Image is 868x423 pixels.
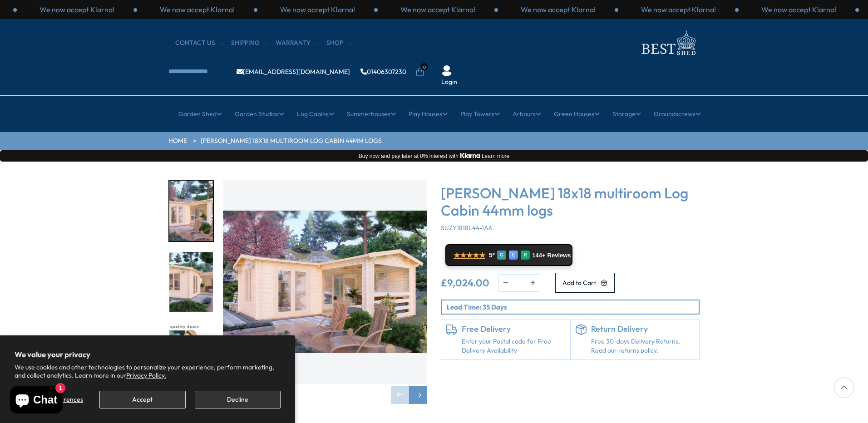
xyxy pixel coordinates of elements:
[257,5,378,15] div: 1 / 3
[445,244,572,266] a: ★★★★★ 5* G E R 144+ Reviews
[168,251,214,313] div: 2 / 7
[554,103,600,125] a: Green Houses
[223,180,427,384] img: Shire Suzy 18x18 multiroom Log Cabin 44mm logs - Best Shed
[591,324,695,334] h6: Return Delivery
[460,103,500,125] a: Play Towers
[201,137,382,146] a: [PERSON_NAME] 18x18 multiroom Log Cabin 44mm logs
[612,103,641,125] a: Storage
[326,39,352,48] a: Shop
[378,5,498,15] div: 2 / 3
[441,78,457,87] a: Login
[462,337,566,355] a: Enter your Postal code for Free Delivery Availability
[441,278,489,288] ins: £9,024.00
[169,181,213,241] img: Suzy3_2x6-2_5S31896-1_f0f3b787-e36b-4efa-959a-148785adcb0b_200x200.jpg
[513,103,541,125] a: Arbours
[739,5,859,15] div: 2 / 3
[591,337,695,355] p: Free 30-days Delivery Returns, Read our returns policy.
[497,251,506,260] div: G
[169,252,213,312] img: Suzy3_2x6-2_5S31896-2_64732b6d-1a30-4d9b-a8b3-4f3a95d206a5_200x200.jpg
[168,322,214,384] div: 3 / 7
[15,363,281,379] p: We use cookies and other technologies to personalize your experience, perform marketing, and coll...
[415,68,424,77] a: 0
[231,39,269,48] a: Shipping
[547,252,571,259] span: Reviews
[168,137,187,146] a: HOME
[761,5,836,15] p: We now accept Klarna!
[175,39,224,48] a: CONTACT US
[137,5,257,15] div: 3 / 3
[223,180,427,404] div: 1 / 7
[7,386,65,416] inbox-online-store-chat: Shopify online store chat
[618,5,739,15] div: 1 / 3
[636,28,700,58] img: logo
[99,391,185,408] button: Accept
[441,184,700,219] h3: [PERSON_NAME] 18x18 multiroom Log Cabin 44mm logs
[498,5,618,15] div: 3 / 3
[276,39,320,48] a: Warranty
[454,251,485,260] span: ★★★★★
[297,103,334,125] a: Log Cabins
[169,323,213,383] img: Premiumqualitydoors_3_f0c32a75-f7e9-4cfe-976d-db3d5c21df21_200x200.jpg
[168,180,214,242] div: 1 / 7
[280,5,355,15] p: We now accept Klarna!
[409,386,427,404] div: Next slide
[420,63,428,71] span: 0
[521,251,530,260] div: R
[555,273,615,293] button: Add to Cart
[441,224,493,232] span: SUZY1818L44-1AA
[360,69,406,75] a: 01406307230
[400,5,475,15] p: We now accept Klarna!
[178,103,222,125] a: Garden Shed
[39,5,114,15] p: We now accept Klarna!
[409,103,448,125] a: Play Houses
[521,5,596,15] p: We now accept Klarna!
[347,103,396,125] a: Summerhouses
[195,391,281,408] button: Decline
[235,103,284,125] a: Garden Studios
[447,302,699,312] p: Lead Time: 35 Days
[509,251,518,260] div: E
[17,5,137,15] div: 2 / 3
[237,69,350,75] a: [EMAIL_ADDRESS][DOMAIN_NAME]
[654,103,701,125] a: Groundscrews
[532,252,545,259] span: 144+
[15,350,281,359] h2: We value your privacy
[641,5,716,15] p: We now accept Klarna!
[441,65,452,76] img: User Icon
[391,386,409,404] div: Previous slide
[562,280,596,286] span: Add to Cart
[160,5,235,15] p: We now accept Klarna!
[126,371,166,379] a: Privacy Policy.
[462,324,566,334] h6: Free Delivery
